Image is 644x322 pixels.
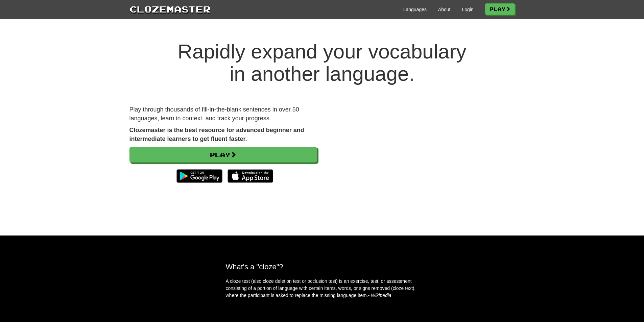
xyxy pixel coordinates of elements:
a: Clozemaster [129,3,211,15]
img: Get it on Google Play [173,166,225,186]
img: Download_on_the_App_Store_Badge_US-UK_135x40-25178aeef6eb6b83b96f5f2d004eda3bffbb37122de64afbaef7... [228,169,273,183]
h2: What's a "cloze"? [226,263,419,271]
p: A cloze test (also cloze deletion test or occlusion test) is an exercise, test, or assessment con... [226,278,419,299]
em: - Wikipedia [368,293,391,298]
a: Play [129,147,317,163]
a: Login [462,6,473,13]
a: Play [485,3,515,15]
strong: Clozemaster is the best resource for advanced beginner and intermediate learners to get fluent fa... [129,127,304,142]
a: About [438,6,451,13]
p: Play through thousands of fill-in-the-blank sentences in over 50 languages, learn in context, and... [129,105,317,123]
a: Languages [403,6,427,13]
